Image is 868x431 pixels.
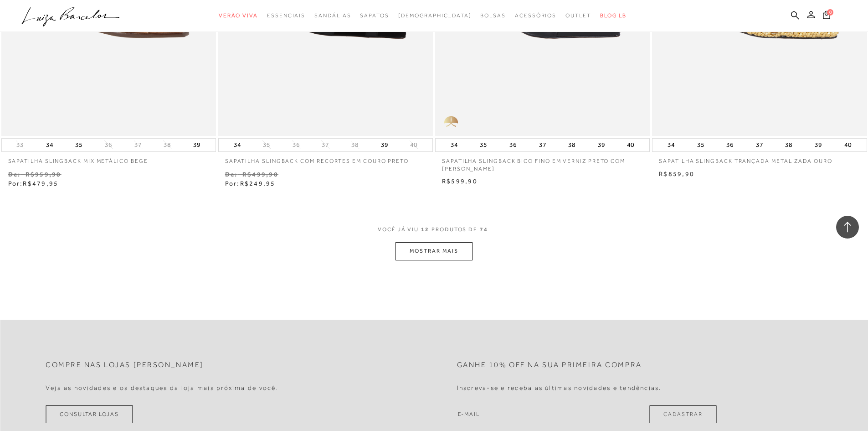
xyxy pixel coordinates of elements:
a: categoryNavScreenReaderText [314,7,351,24]
button: 39 [190,139,203,151]
span: Verão Viva [219,12,258,19]
small: De: [8,171,21,178]
span: R$249,95 [240,180,276,187]
span: Acessórios [515,12,556,19]
button: 38 [565,139,578,151]
button: 34 [448,139,461,151]
a: categoryNavScreenReaderText [515,7,556,24]
button: 36 [290,140,303,149]
button: 35 [260,140,273,149]
span: Bolsas [480,12,506,19]
span: [DEMOGRAPHIC_DATA] [398,12,472,19]
button: MOSTRAR MAIS [395,242,472,260]
span: Sapatos [360,12,389,19]
span: R$599,90 [442,177,478,185]
span: BLOG LB [600,12,627,19]
a: categoryNavScreenReaderText [267,7,305,24]
h2: Ganhe 10% off na sua primeira compra [457,361,642,369]
button: 34 [231,139,244,151]
button: Cadastrar [649,405,716,423]
input: E-mail [457,405,645,423]
span: 12 [421,226,429,243]
span: Sandálias [314,12,351,19]
button: 39 [378,139,391,151]
a: categoryNavScreenReaderText [480,7,506,24]
button: 38 [349,140,361,149]
button: 37 [536,139,549,151]
h2: Compre nas lojas [PERSON_NAME] [46,361,204,369]
span: 0 [827,9,833,16]
button: 36 [507,139,519,151]
button: 37 [319,140,332,149]
button: 40 [842,139,854,151]
a: categoryNavScreenReaderText [219,7,258,24]
a: BLOG LB [600,7,627,24]
button: 38 [161,140,174,149]
h4: Veja as novidades e os destaques da loja mais próxima de você. [46,384,278,392]
button: 34 [43,139,56,151]
span: PRODUTOS DE [431,226,478,234]
span: VOCê JÁ VIU [378,226,419,234]
button: 36 [724,139,736,151]
a: SAPATILHA SLINGBACK TRANÇADA METALIZADA OURO [652,152,867,165]
span: Outlet [565,12,591,19]
button: 0 [820,10,833,22]
a: noSubCategoriesText [398,7,472,24]
h4: Inscreva-se e receba as últimas novidades e tendências. [457,384,662,392]
button: 34 [665,139,678,151]
a: SAPATILHA SLINGBACK COM RECORTES EM COURO PRETO [218,152,433,165]
a: categoryNavScreenReaderText [565,7,591,24]
img: golden_caliandra_v6.png [435,109,467,136]
button: 37 [753,139,766,151]
button: 38 [782,139,795,151]
a: SAPATILHA SLINGBACK MIX METÁLICO BEGE [1,152,216,165]
button: 35 [694,139,707,151]
button: 35 [72,139,85,151]
button: 39 [812,139,825,151]
span: 74 [480,226,488,243]
span: R$859,90 [659,170,694,177]
button: 37 [132,140,144,149]
button: 39 [595,139,608,151]
button: 40 [407,140,420,149]
span: Essenciais [267,12,305,19]
span: Por: [225,180,276,187]
a: SAPATILHA SLINGBACK BICO FINO EM VERNIZ PRETO COM [PERSON_NAME] [435,152,650,173]
button: 36 [102,140,115,149]
button: 33 [14,140,26,149]
span: R$479,95 [23,180,58,187]
a: Consultar Lojas [46,405,133,423]
button: 40 [624,139,637,151]
span: Por: [8,180,59,187]
small: De: [225,171,238,178]
a: categoryNavScreenReaderText [360,7,389,24]
small: R$959,90 [26,171,62,178]
button: 35 [477,139,490,151]
small: R$499,90 [242,171,278,178]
